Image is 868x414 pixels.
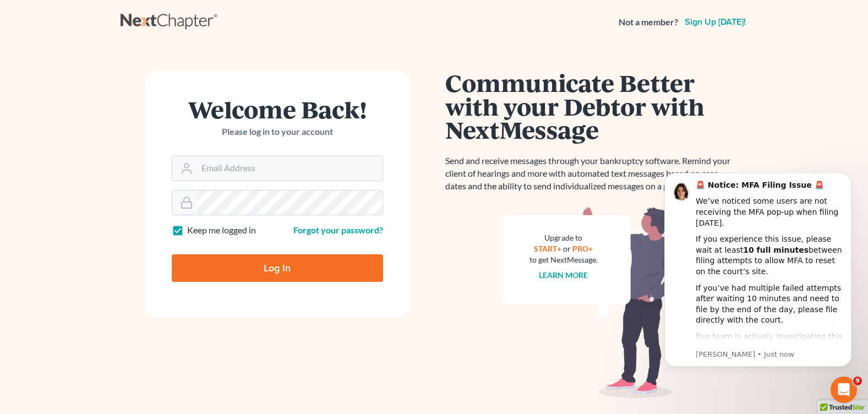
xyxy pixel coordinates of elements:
input: Log In [172,254,383,282]
iframe: Intercom live chat [831,377,857,403]
a: Learn more [539,270,588,280]
label: Keep me logged in [187,224,256,237]
p: Send and receive messages through your bankruptcy software. Remind your client of hearings and mo... [445,155,737,193]
a: START+ [534,244,561,253]
a: PRO+ [572,244,593,253]
a: Sign up [DATE]! [683,18,748,26]
a: Forgot your password? [293,225,383,235]
span: or [563,244,571,253]
h1: Communicate Better with your Debtor with NextMessage [445,71,737,141]
iframe: Intercom notifications message [648,163,868,373]
h1: Welcome Back! [172,97,383,121]
div: Upgrade to [529,232,598,243]
p: Please log in to your account [172,126,383,138]
div: to get NextMessage. [529,254,598,265]
strong: Not a member? [619,16,678,29]
img: nextmessage_bg-59042aed3d76b12b5cd301f8e5b87938c9018125f34e5fa2b7a6b67550977c72.svg [503,206,679,399]
span: 9 [853,377,862,385]
input: Email Address [197,156,383,181]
